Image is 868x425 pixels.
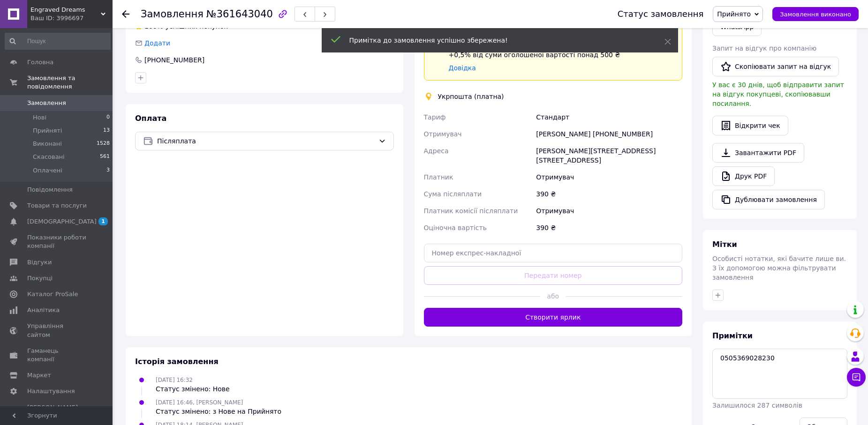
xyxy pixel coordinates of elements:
[424,190,482,198] span: Сума післяплати
[157,136,375,146] span: Післяплата
[712,45,816,52] span: Запит на відгук про компанію
[534,142,684,169] div: [PERSON_NAME][STREET_ADDRESS] [STREET_ADDRESS]
[156,384,230,394] div: Статус змінено: Нове
[424,244,683,262] input: Номер експрес-накладної
[424,224,487,231] span: Оціночна вартість
[97,140,110,148] span: 1528
[712,116,788,135] button: Відкрити чек
[100,153,110,161] span: 561
[27,371,51,380] span: Маркет
[712,190,825,209] button: Дублювати замовлення
[33,140,62,148] span: Виконані
[156,399,243,406] span: [DATE] 16:46, [PERSON_NAME]
[144,39,170,47] span: Додати
[534,186,684,202] div: 390 ₴
[424,173,453,181] span: Платник
[540,291,566,301] span: або
[33,113,46,122] span: Нові
[122,9,129,19] div: Повернутися назад
[712,349,847,398] textarea: 0505369028230
[772,7,859,21] button: Замовлення виконано
[349,36,641,45] div: Примітка до замовлення успішно збережена!
[135,114,166,123] span: Оплата
[712,255,846,281] span: Особисті нотатки, які бачите лише ви. З їх допомогою можна фільтрувати замовлення
[780,11,851,18] span: Замовлення виконано
[449,64,476,72] a: Довідка
[27,322,87,339] span: Управління сайтом
[27,258,52,267] span: Відгуки
[424,308,683,327] button: Створити ярлик
[712,166,775,186] a: Друк PDF
[27,233,87,250] span: Показники роботи компанії
[27,274,53,283] span: Покупці
[27,74,113,91] span: Замовлення та повідомлення
[156,377,193,383] span: [DATE] 16:32
[436,92,506,101] div: Укрпошта (платна)
[103,127,110,135] span: 13
[424,113,446,121] span: Тариф
[33,153,65,161] span: Скасовані
[30,6,101,14] span: Engraved Dreams
[534,126,684,142] div: [PERSON_NAME] [PHONE_NUMBER]
[135,357,219,366] span: Історія замовлення
[27,347,87,364] span: Гаманець компанії
[712,402,802,409] span: Залишилося 287 символів
[424,147,449,155] span: Адреса
[424,207,518,215] span: Платник комісії післяплати
[27,99,66,107] span: Замовлення
[534,169,684,186] div: Отримувач
[27,217,97,226] span: [DEMOGRAPHIC_DATA]
[27,306,60,314] span: Аналітика
[534,109,684,126] div: Стандарт
[141,8,204,20] span: Замовлення
[33,127,62,135] span: Прийняті
[144,22,163,30] span: 100%
[534,202,684,219] div: Отримувач
[712,57,839,76] button: Скопіювати запит на відгук
[712,240,737,249] span: Мітки
[27,201,87,210] span: Товари та послуги
[156,407,281,416] div: Статус змінено: з Нове на Прийнято
[27,387,75,395] span: Налаштування
[143,55,205,65] div: [PHONE_NUMBER]
[30,14,113,22] div: Ваш ID: 3996697
[847,368,866,387] button: Чат з покупцем
[424,130,462,138] span: Отримувач
[534,219,684,236] div: 390 ₴
[712,331,753,340] span: Примітки
[712,143,804,163] a: Завантажити PDF
[106,113,110,122] span: 0
[206,8,273,20] span: №361643040
[5,33,111,50] input: Пошук
[106,166,110,175] span: 3
[717,10,751,18] span: Прийнято
[27,186,73,194] span: Повідомлення
[27,290,78,298] span: Каталог ProSale
[98,217,108,225] span: 1
[712,81,844,107] span: У вас є 30 днів, щоб відправити запит на відгук покупцеві, скопіювавши посилання.
[27,58,53,67] span: Головна
[33,166,62,175] span: Оплачені
[618,9,704,19] div: Статус замовлення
